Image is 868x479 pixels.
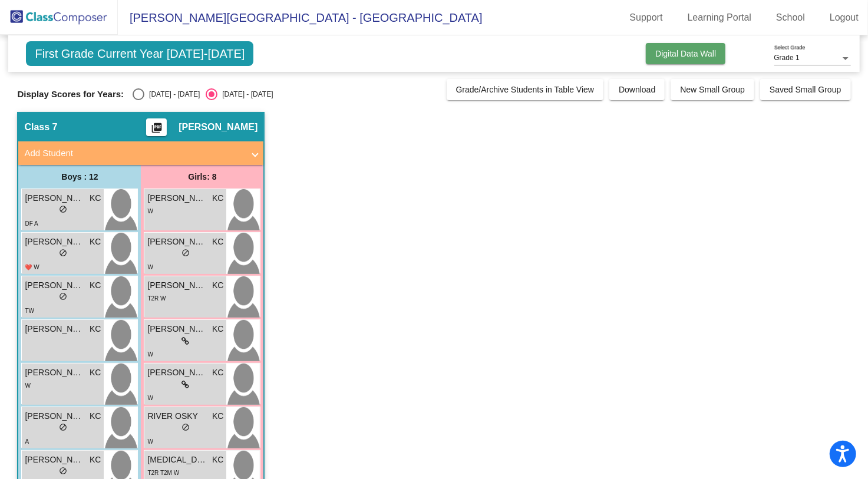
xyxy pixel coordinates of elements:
[212,279,223,292] span: KC
[24,121,57,133] span: Class 7
[147,264,153,270] span: W
[212,366,223,379] span: KC
[150,122,164,138] mat-icon: picture_as_pdf
[118,8,483,27] span: [PERSON_NAME][GEOGRAPHIC_DATA] - [GEOGRAPHIC_DATA]
[25,454,84,466] span: [PERSON_NAME]
[133,88,273,100] mat-radio-group: Select an option
[181,249,190,257] span: do_not_disturb_alt
[141,165,263,189] div: Girls: 8
[181,423,190,431] span: do_not_disturb_alt
[25,308,34,314] span: TW
[90,454,101,466] span: KC
[212,454,223,466] span: KC
[212,410,223,422] span: KC
[25,220,38,227] span: DF A
[25,323,84,335] span: [PERSON_NAME]
[90,323,101,335] span: KC
[90,410,101,422] span: KC
[147,438,153,445] span: W
[147,395,153,401] span: W
[59,292,67,300] span: do_not_disturb_alt
[147,295,166,302] span: T2R W
[820,8,868,27] a: Logout
[212,323,223,335] span: KC
[59,467,67,475] span: do_not_disturb_alt
[680,85,745,94] span: New Small Group
[90,192,101,204] span: KC
[646,43,725,64] button: Digital Data Wall
[25,236,84,248] span: [PERSON_NAME]
[18,165,141,189] div: Boys : 12
[212,236,223,248] span: KC
[25,410,84,422] span: [PERSON_NAME]
[147,454,206,466] span: [MEDICAL_DATA][PERSON_NAME]
[671,79,754,100] button: New Small Group
[25,438,29,445] span: A
[90,236,101,248] span: KC
[456,85,595,94] span: Grade/Archive Students in Table View
[59,249,67,257] span: do_not_disturb_alt
[774,54,800,62] span: Grade 1
[770,85,841,94] span: Saved Small Group
[760,79,850,100] button: Saved Small Group
[90,366,101,379] span: KC
[146,118,167,136] button: Print Students Details
[655,49,716,58] span: Digital Data Wall
[678,8,761,27] a: Learning Portal
[212,192,223,204] span: KC
[25,192,84,204] span: [PERSON_NAME]
[621,8,672,27] a: Support
[59,205,67,213] span: do_not_disturb_alt
[147,323,206,335] span: [PERSON_NAME]
[179,121,258,133] span: [PERSON_NAME]
[17,89,124,100] span: Display Scores for Years:
[147,351,153,358] span: W
[147,192,206,204] span: [PERSON_NAME]
[147,366,206,379] span: [PERSON_NAME]
[26,41,253,66] span: First Grade Current Year [DATE]-[DATE]
[447,79,604,100] button: Grade/Archive Students in Table View
[24,147,243,160] mat-panel-title: Add Student
[147,410,206,422] span: RIVER OSKY
[217,89,273,100] div: [DATE] - [DATE]
[147,279,206,292] span: [PERSON_NAME]
[767,8,814,27] a: School
[619,85,655,94] span: Download
[25,366,84,379] span: [PERSON_NAME]
[147,236,206,248] span: [PERSON_NAME]
[25,279,84,292] span: [PERSON_NAME] [PERSON_NAME]
[25,264,39,270] span: ❤️ W
[59,423,67,431] span: do_not_disturb_alt
[147,470,179,476] span: T2R T2M W
[147,208,153,214] span: W
[90,279,101,292] span: KC
[25,382,30,389] span: W
[18,141,263,165] mat-expansion-panel-header: Add Student
[144,89,200,100] div: [DATE] - [DATE]
[609,79,665,100] button: Download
